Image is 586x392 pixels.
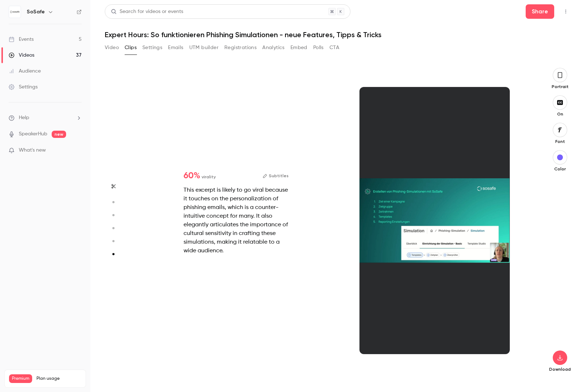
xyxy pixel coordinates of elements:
[9,6,21,18] img: SoSafe
[36,376,81,382] span: Plan usage
[560,6,572,17] button: Top Bar Actions
[27,8,45,16] h6: SoSafe
[19,130,47,138] a: SpeakerHub
[9,374,32,383] span: Premium
[184,171,200,180] span: 60 %
[73,147,82,154] iframe: Noticeable Trigger
[168,42,183,53] button: Emails
[329,42,339,53] button: CTA
[224,42,257,53] button: Registrations
[19,114,29,122] span: Help
[111,8,183,16] div: Search for videos or events
[9,114,82,122] li: help-dropdown-opener
[262,42,285,53] button: Analytics
[313,42,324,53] button: Polls
[9,67,41,75] div: Audience
[184,186,289,255] div: This excerpt is likely to go viral because it touches on the personalization of phishing emails, ...
[526,4,554,19] button: Share
[548,139,572,144] p: Font
[290,42,307,53] button: Embed
[19,147,46,154] span: What's new
[9,52,34,59] div: Videos
[142,42,162,53] button: Settings
[189,42,219,53] button: UTM builder
[548,166,572,172] p: Color
[125,42,137,53] button: Clips
[52,131,66,138] span: new
[105,30,572,39] h1: Expert Hours: So funktionieren Phishing Simulationen - neue Features, Tipps & Tricks
[263,171,289,180] button: Subtitles
[548,366,572,372] p: Download
[105,42,119,53] button: Video
[548,111,572,117] p: On
[548,84,572,90] p: Portrait
[9,83,38,91] div: Settings
[202,174,216,180] span: virality
[9,36,34,43] div: Events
